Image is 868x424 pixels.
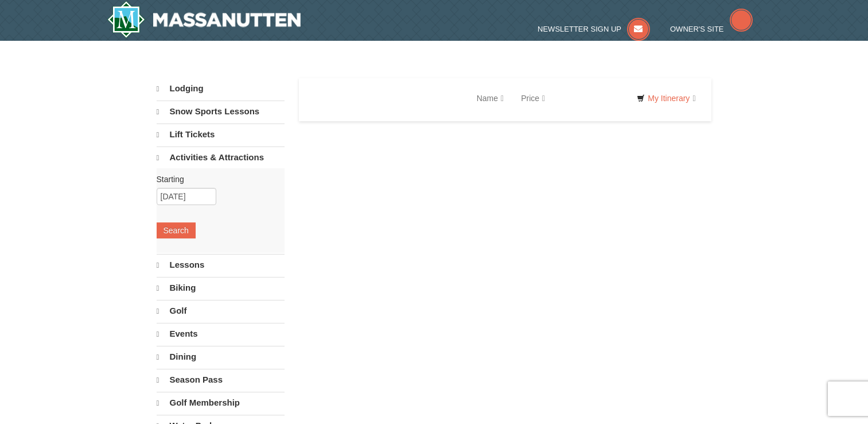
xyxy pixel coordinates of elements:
a: Massanutten Resort [107,1,301,38]
a: Activities & Attractions [157,147,285,168]
a: Lodging [157,78,285,99]
a: Lift Tickets [157,124,285,145]
a: Owner's Site [670,25,753,33]
label: Starting [157,174,276,185]
a: Biking [157,277,285,299]
a: Newsletter Sign Up [538,25,650,33]
a: Lessons [157,254,285,276]
a: Price [512,87,554,110]
img: Massanutten Resort Logo [107,1,301,38]
a: Events [157,323,285,345]
a: Golf [157,300,285,322]
a: Name [468,87,512,110]
a: My Itinerary [629,90,703,107]
a: Season Pass [157,369,285,391]
a: Snow Sports Lessons [157,101,285,122]
span: Newsletter Sign Up [538,25,621,33]
a: Golf Membership [157,392,285,414]
button: Search [157,222,196,238]
a: Dining [157,346,285,368]
span: Owner's Site [670,25,724,33]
